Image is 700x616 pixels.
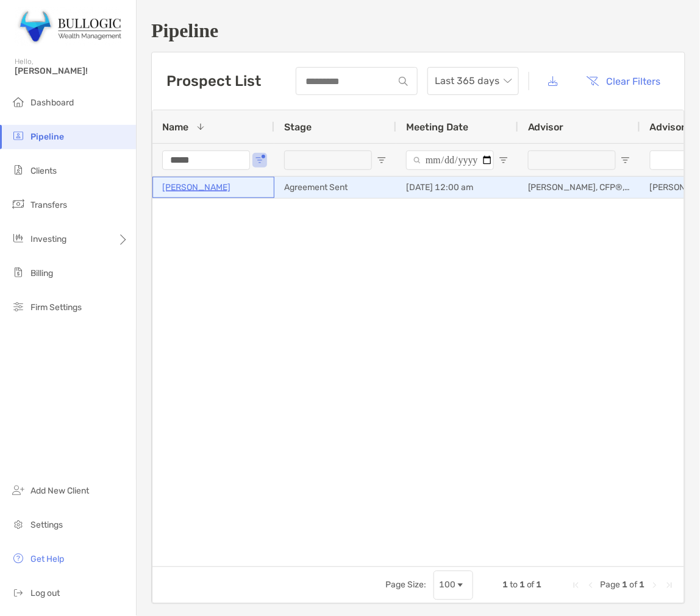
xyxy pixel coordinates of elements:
div: Next Page [650,581,660,590]
span: 1 [537,580,542,590]
span: Pipeline [30,132,64,142]
img: billing icon [11,265,26,280]
span: Billing [30,268,53,278]
img: Zoe Logo [15,5,121,49]
span: Firm Settings [30,302,82,313]
button: Open Filter Menu [621,155,630,165]
span: of [630,580,638,590]
span: 1 [502,580,508,590]
div: Page Size: [385,580,426,590]
span: Last 365 days [435,68,512,94]
div: 100 [439,580,455,590]
div: Page Size [434,571,473,600]
span: 1 [520,580,525,590]
div: Last Page [665,581,674,590]
span: Clients [30,166,57,176]
img: clients icon [11,163,26,177]
h1: Pipeline [151,19,685,42]
h3: Prospect List [166,73,261,90]
button: Open Filter Menu [377,155,387,165]
img: firm-settings icon [11,299,26,314]
span: 1 [640,580,645,590]
button: Open Filter Menu [499,155,509,165]
span: Dashboard [30,97,74,108]
span: Investing [30,234,66,244]
span: Advisor [528,121,564,133]
img: investing icon [11,231,26,246]
img: logout icon [11,586,26,600]
div: Previous Page [586,581,596,590]
img: settings icon [11,517,26,532]
span: [PERSON_NAME]! [15,66,129,76]
span: Log out [30,589,60,599]
img: input icon [399,77,408,86]
span: Meeting Date [406,121,468,133]
div: First Page [571,581,581,590]
img: add_new_client icon [11,483,26,498]
div: Agreement Sent [274,177,396,198]
img: transfers icon [11,197,26,211]
span: Settings [30,520,63,531]
input: Name Filter Input [162,150,250,170]
span: Stage [284,121,312,133]
span: Get Help [30,554,64,565]
span: Transfers [30,200,67,210]
img: pipeline icon [11,129,26,143]
span: to [510,580,518,590]
button: Clear Filters [577,68,670,94]
span: of [527,580,535,590]
img: dashboard icon [11,94,26,109]
a: [PERSON_NAME] [162,180,230,195]
button: Open Filter Menu [255,155,265,165]
div: [PERSON_NAME], CFP®, EA, CTC, RICP, RLP [518,177,640,198]
span: 1 [623,580,628,590]
img: get-help icon [11,551,26,566]
span: Name [162,121,188,133]
span: Page [601,580,621,590]
input: Meeting Date Filter Input [406,150,494,170]
span: Add New Client [30,486,89,497]
div: [DATE] 12:00 am [396,177,518,198]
